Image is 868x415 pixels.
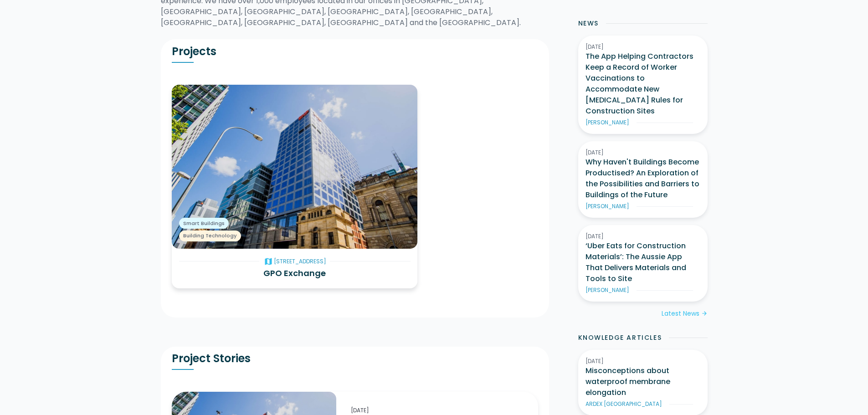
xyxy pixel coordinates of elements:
[586,365,700,398] h3: Misconceptions about waterproof membrane elongation
[578,36,708,134] a: [DATE]The App Helping Contractors Keep a Record of Worker Vaccinations to Accommodate New [MEDICA...
[586,149,700,157] div: [DATE]
[662,309,699,318] div: Latest News
[662,309,708,318] a: Latest Newsarrow_forward
[172,352,355,365] h2: Project Stories
[586,157,700,200] h3: Why Haven't Buildings Become Productised? An Exploration of the Possibilities and Barriers to Bui...
[586,241,700,284] h3: ‘Uber Eats for Construction Materials’: The Aussie App That Delivers Materials and Tools to Site
[586,286,629,294] div: [PERSON_NAME]
[701,309,708,318] div: arrow_forward
[351,406,523,415] div: [DATE]
[586,232,700,241] div: [DATE]
[179,267,411,279] h3: GPO Exchange
[578,141,708,218] a: [DATE]Why Haven't Buildings Become Productised? An Exploration of the Possibilities and Barriers ...
[578,333,662,343] h2: Knowledge Articles
[586,51,700,117] h3: The App Helping Contractors Keep a Record of Worker Vaccinations to Accommodate New [MEDICAL_DATA...
[172,85,418,288] a: GPO ExchangeSmart BuildingsBuilding Technologymap[STREET_ADDRESS]GPO Exchange
[179,218,229,229] a: Smart Buildings
[578,19,599,28] h2: News
[263,256,274,267] div: map
[586,202,629,210] div: [PERSON_NAME]
[578,225,708,302] a: [DATE]‘Uber Eats for Construction Materials’: The Aussie App That Delivers Materials and Tools to...
[586,118,629,127] div: [PERSON_NAME]
[586,357,700,365] div: [DATE]
[586,400,662,408] div: ARDEX [GEOGRAPHIC_DATA]
[179,231,241,241] a: Building Technology
[172,85,418,249] img: GPO Exchange
[586,43,700,51] div: [DATE]
[274,257,326,266] div: [STREET_ADDRESS]
[172,45,355,58] h2: Projects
